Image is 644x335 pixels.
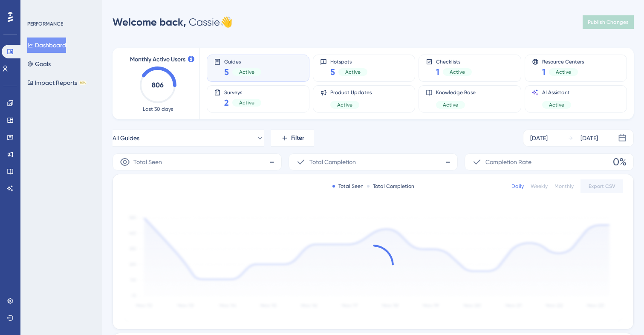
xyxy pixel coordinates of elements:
span: Active [345,69,361,75]
span: Checklists [436,58,472,64]
text: 806 [152,81,164,89]
button: All Guides [113,130,264,147]
span: Product Updates [330,89,372,96]
span: Total Completion [309,157,356,167]
span: Filter [291,133,304,143]
span: 0% [613,155,627,169]
div: Total Seen [332,183,364,190]
span: Active [450,69,465,75]
div: [DATE] [580,133,598,143]
span: Active [337,101,352,108]
div: [DATE] [530,133,548,143]
span: Active [443,101,458,108]
span: Welcome back, [113,16,186,28]
button: Export CSV [580,179,623,193]
span: Active [239,69,254,75]
span: Hotspots [330,58,367,64]
span: Publish Changes [588,19,629,26]
div: Daily [511,183,524,190]
div: Total Completion [367,183,414,190]
span: Guides [224,58,261,64]
button: Publish Changes [583,15,634,29]
span: 5 [224,66,229,78]
span: 2 [224,97,229,109]
span: Active [549,101,564,108]
span: - [269,155,274,169]
span: Knowledge Base [436,89,476,96]
span: 1 [542,66,546,78]
span: Completion Rate [485,157,531,167]
span: Last 30 days [143,106,173,113]
span: Active [556,69,571,75]
button: Impact ReportsBETA [27,75,87,90]
div: Monthly [554,183,574,190]
span: Surveys [224,89,261,95]
button: Goals [27,56,51,72]
button: Filter [271,130,314,147]
span: Monthly Active Users [130,55,185,65]
span: 1 [436,66,439,78]
div: BETA [79,81,87,85]
div: Weekly [531,183,548,190]
span: Export CSV [589,183,615,190]
span: 5 [330,66,335,78]
span: AI Assistant [542,89,571,96]
div: PERFORMANCE [27,20,63,27]
span: Total Seen [133,157,162,167]
div: Cassie 👋 [113,15,233,29]
span: All Guides [113,133,139,143]
span: - [445,155,451,169]
span: Resource Centers [542,58,584,64]
button: Dashboard [27,38,66,53]
span: Active [239,99,254,106]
